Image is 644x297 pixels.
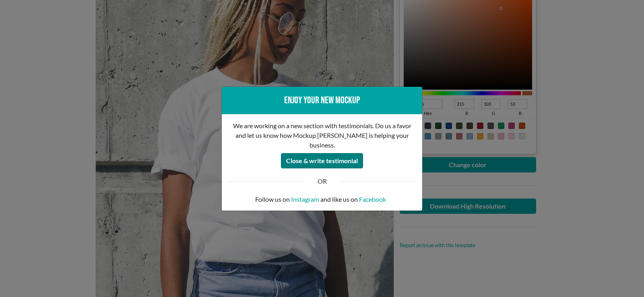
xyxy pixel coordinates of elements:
[291,195,319,204] a: Instagram
[312,176,333,186] div: OR
[359,195,386,204] a: Facebook
[281,153,363,168] button: Close & write testimonial
[228,121,416,150] p: We are working on a new section with testimonials. Do us a favor and let us know how Mockup [PERS...
[228,195,416,204] p: Follow us on and like us on
[281,154,363,162] a: Close & write testimonial
[228,93,416,108] div: Enjoy your new mockup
